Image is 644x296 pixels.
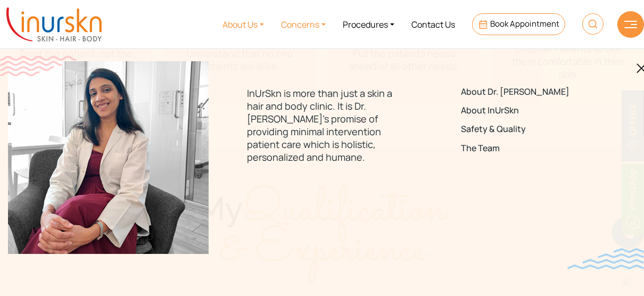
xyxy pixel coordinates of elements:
[214,4,273,44] a: About Us
[6,7,102,42] img: inurskn-logo
[461,143,610,153] a: The Team
[461,105,610,116] a: About InUrSkn
[461,87,610,97] a: About Dr. [PERSON_NAME]
[403,4,464,44] a: Contact Us
[461,124,610,134] a: Safety & Quality
[8,61,209,254] img: menuabout
[472,13,565,35] a: Book Appointment
[624,21,637,28] img: hamLine.svg
[273,4,334,44] a: Concerns
[247,87,397,163] p: InUrSkn is more than just a skin a hair and body clinic. It is Dr. [PERSON_NAME]'s promise of pro...
[334,4,403,44] a: Procedures
[582,13,604,35] img: HeaderSearch
[490,18,559,29] span: Book Appointment
[567,248,644,269] img: bluewave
